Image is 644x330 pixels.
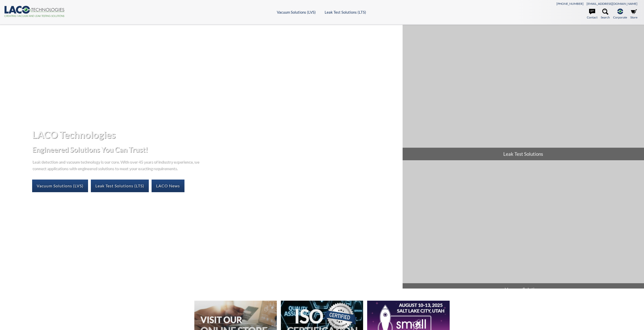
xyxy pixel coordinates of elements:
h1: LACO Technologies [32,128,398,141]
p: Leak detection and vacuum technology is our core. With over 45 years of industry experience, we c... [32,158,202,171]
a: Leak Test Solutions (LTS) [325,10,366,14]
a: Contact [587,9,597,20]
a: Vacuum Solutions [403,161,644,296]
a: [PHONE_NUMBER] [556,2,584,6]
a: Vacuum Solutions (LVS) [32,180,88,192]
span: Corporate [613,15,627,20]
a: [EMAIL_ADDRESS][DOMAIN_NAME] [587,2,637,6]
a: Vacuum Solutions (LVS) [277,10,316,14]
a: Store [630,9,637,20]
a: Leak Test Solutions (LTS) [91,180,149,192]
h2: Engineered Solutions You Can Trust! [32,145,398,154]
a: Search [601,9,610,20]
a: Leak Test Solutions [403,25,644,160]
span: Leak Test Solutions [403,148,644,160]
span: Vacuum Solutions [403,283,644,296]
a: LACO News [152,180,184,192]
